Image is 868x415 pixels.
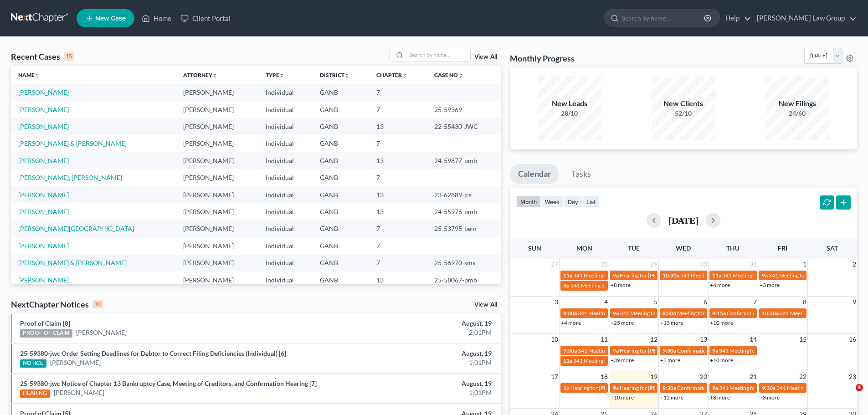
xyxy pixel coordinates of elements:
td: Individual [258,152,313,169]
div: 52/10 [652,109,715,118]
span: 3 [554,297,559,307]
span: 9a [712,384,718,391]
span: 22 [798,371,807,382]
a: +3 more [660,357,680,364]
a: [PERSON_NAME], [PERSON_NAME] [18,174,122,181]
td: Individual [258,272,313,288]
span: 4 [603,297,609,307]
div: New Filings [765,98,829,109]
a: +10 more [710,357,733,364]
td: Individual [258,101,313,118]
td: Individual [258,169,313,186]
span: 15 [798,334,807,345]
span: Hearing for [PERSON_NAME] [620,272,691,279]
span: 27 [550,259,559,270]
div: Recent Cases [11,51,74,62]
span: 19 [649,371,658,382]
span: 20 [699,371,708,382]
span: Hearing for [PERSON_NAME] [570,384,642,391]
div: August, 19 [340,319,492,328]
a: Client Portal [176,10,235,26]
a: Districtunfold_more [320,72,350,78]
td: GANB [313,186,369,203]
a: +3 more [760,282,780,288]
a: [PERSON_NAME] [54,388,104,397]
span: 9a [762,272,768,279]
a: Case Nounfold_more [434,72,463,78]
span: 341 Meeting for [PERSON_NAME] [719,384,801,391]
a: +4 more [561,319,581,326]
td: 7 [369,255,427,272]
a: [PERSON_NAME] Law Group [752,10,857,26]
span: 341 Meeting for [PERSON_NAME] [719,347,801,354]
span: Tue [628,244,640,252]
a: [PERSON_NAME] [18,242,69,250]
a: +39 more [611,357,634,364]
td: GANB [313,220,369,237]
button: week [541,195,564,208]
span: 28 [600,259,609,270]
td: Individual [258,84,313,101]
td: GANB [313,118,369,135]
div: 24/60 [765,109,829,118]
button: list [582,195,600,208]
a: Tasks [563,164,599,184]
span: 9:30a [563,310,577,317]
span: 13 [699,334,708,345]
span: Hearing for [PERSON_NAME]-Black & [PERSON_NAME] [620,347,754,354]
td: 7 [369,169,427,186]
td: [PERSON_NAME] [176,169,258,186]
td: GANB [313,203,369,220]
span: 9a [712,347,718,354]
td: Individual [258,255,313,272]
div: 28/10 [538,109,601,118]
a: [PERSON_NAME] [50,358,101,367]
a: [PERSON_NAME][GEOGRAPHIC_DATA] [18,225,134,232]
div: August, 19 [340,349,492,358]
i: unfold_more [279,73,285,78]
span: 341 Meeting for [DEMOGRAPHIC_DATA][PERSON_NAME] [722,272,864,279]
span: 10 [550,334,559,345]
td: [PERSON_NAME] [176,220,258,237]
span: 10:30a [663,272,679,279]
span: Thu [726,244,740,252]
td: 13 [369,152,427,169]
a: [PERSON_NAME] [18,276,69,284]
span: 9a [613,272,619,279]
div: 1:01PM [340,388,492,397]
a: [PERSON_NAME] [76,328,127,337]
td: 13 [369,272,427,288]
span: New Case [95,15,126,22]
span: 341 Meeting for [PERSON_NAME] [620,310,702,317]
a: Typeunfold_more [266,72,285,78]
td: [PERSON_NAME] [176,135,258,152]
span: 9a [613,384,619,391]
span: 31 [749,259,758,270]
a: [PERSON_NAME] [18,106,69,113]
span: Meeting for [PERSON_NAME] [677,310,749,317]
span: 341 Meeting for [PERSON_NAME] [573,272,655,279]
div: New Clients [652,98,715,109]
div: 1:01PM [340,358,492,367]
td: GANB [313,237,369,254]
td: Individual [258,186,313,203]
span: 16 [848,334,857,345]
span: 11 [600,334,609,345]
span: 341 Meeting for [PERSON_NAME] & [PERSON_NAME] [570,282,701,289]
span: 341 Meeting for [PERSON_NAME] [578,347,660,354]
td: 13 [369,186,427,203]
i: unfold_more [212,73,218,78]
td: Individual [258,237,313,254]
span: 7 [752,297,758,307]
a: [PERSON_NAME] & [PERSON_NAME] [18,139,127,147]
span: 341 Meeting for [PERSON_NAME] [769,272,851,279]
span: 341 Meeting for [PERSON_NAME] [780,310,862,317]
a: [PERSON_NAME] & [PERSON_NAME] [18,259,127,266]
span: Wed [676,244,691,252]
td: [PERSON_NAME] [176,255,258,272]
td: [PERSON_NAME] [176,186,258,203]
td: Individual [258,118,313,135]
iframe: Intercom live chat [837,384,859,406]
a: [PERSON_NAME] [18,208,69,215]
span: 9:15a [712,310,726,317]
